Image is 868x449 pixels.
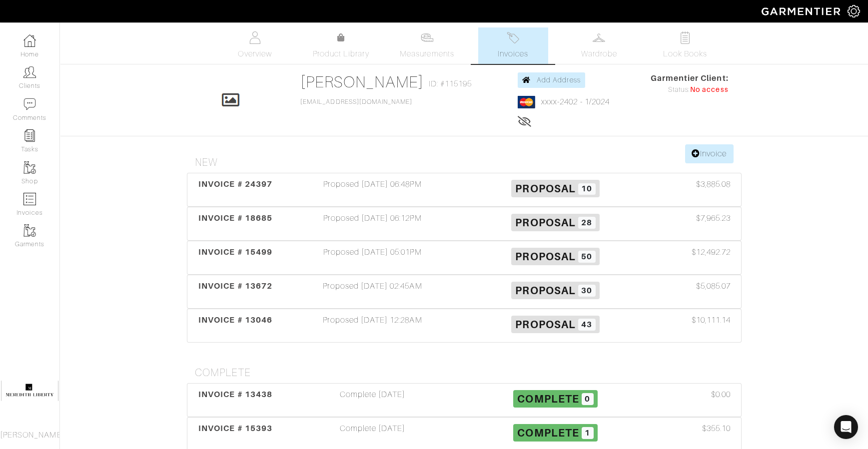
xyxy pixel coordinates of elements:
span: 0 [582,393,594,405]
span: INVOICE # 18685 [198,213,272,223]
span: Proposal [515,318,575,331]
img: garmentier-logo-header-white-b43fb05a5012e4ada735d5af1a66efaba907eab6374d6393d1fbf88cb4ef424d.png [757,2,848,20]
span: Proposal [515,216,575,229]
span: Proposal [515,250,575,263]
span: 50 [578,251,596,263]
img: garments-icon-b7da505a4dc4fd61783c78ac3ca0ef83fa9d6f193b1c9dc38574b1d14d53ca28.png [23,224,36,237]
span: ID: #115195 [429,78,472,90]
span: INVOICE # 15393 [198,424,272,433]
a: Wardrobe [564,27,634,64]
img: basicinfo-40fd8af6dae0f16599ec9e87c0ef1c0a1fdea2edbe929e3d69a839185d80c458.svg [249,31,261,44]
div: Proposed [DATE] 06:48PM [281,178,464,201]
img: todo-9ac3debb85659649dc8f770b8b6100bb5dab4b48dedcbae339e5042a72dfd3cc.svg [679,31,691,44]
a: [EMAIL_ADDRESS][DOMAIN_NAME] [300,98,412,105]
div: Proposed [DATE] 12:28AM [281,314,464,337]
h4: Complete [195,367,742,379]
img: mastercard-2c98a0d54659f76b027c6839bea21931c3e23d06ea5b2b5660056f2e14d2f154.png [518,96,535,108]
a: INVOICE # 18685 Proposed [DATE] 06:12PM Proposal 28 $7,965.23 [187,207,742,241]
img: clients-icon-6bae9207a08558b7cb47a8932f037763ab4055f8c8b6bfacd5dc20c3e0201464.png [23,66,36,78]
a: Overview [220,27,290,64]
span: 28 [578,217,596,229]
span: $355.10 [702,423,731,435]
span: Garmentier Client: [651,72,729,84]
img: reminder-icon-8004d30b9f0a5d33ae49ab947aed9ed385cf756f9e5892f1edd6e32f2345188e.png [23,129,36,142]
img: orders-27d20c2124de7fd6de4e0e44c1d41de31381a507db9b33961299e4e07d508b8c.svg [507,31,519,44]
span: INVOICE # 13672 [198,281,272,291]
a: INVOICE # 13438 Complete [DATE] Complete 0 $0.00 [187,383,742,417]
span: INVOICE # 15499 [198,247,272,257]
div: Proposed [DATE] 02:45AM [281,280,464,303]
span: 10 [578,183,596,195]
span: Measurements [400,48,454,60]
a: INVOICE # 13672 Proposed [DATE] 02:45AM Proposal 30 $5,085.07 [187,275,742,309]
span: $10,111.14 [692,314,731,326]
span: Invoices [498,48,528,60]
img: measurements-466bbee1fd09ba9460f595b01e5d73f9e2bff037440d3c8f018324cb6cdf7a4a.svg [421,31,433,44]
h4: New [195,156,742,169]
span: Complete [517,427,579,439]
span: Wardrobe [581,48,617,60]
span: Proposal [515,284,575,297]
div: Proposed [DATE] 06:12PM [281,212,464,235]
a: Invoice [685,144,733,163]
a: Add Address [518,72,585,88]
img: wardrobe-487a4870c1b7c33e795ec22d11cfc2ed9d08956e64fb3008fe2437562e282088.svg [593,31,605,44]
a: INVOICE # 13046 Proposed [DATE] 12:28AM Proposal 43 $10,111.14 [187,309,742,343]
div: Complete [DATE] [281,423,464,446]
span: No access [690,84,728,95]
div: Complete [DATE] [281,389,464,412]
span: Complete [517,393,579,405]
img: dashboard-icon-dbcd8f5a0b271acd01030246c82b418ddd0df26cd7fceb0bd07c9910d44c42f6.png [23,34,36,47]
img: garments-icon-b7da505a4dc4fd61783c78ac3ca0ef83fa9d6f193b1c9dc38574b1d14d53ca28.png [23,161,36,174]
span: INVOICE # 13438 [198,390,272,399]
span: Overview [238,48,271,60]
span: Look Books [663,48,708,60]
img: orders-icon-0abe47150d42831381b5fb84f609e132dff9fe21cb692f30cb5eec754e2cba89.png [23,193,36,205]
span: $12,492.72 [692,246,731,258]
div: Status: [651,84,729,95]
span: 1 [582,427,594,439]
a: Measurements [392,27,462,64]
a: INVOICE # 15499 Proposed [DATE] 05:01PM Proposal 50 $12,492.72 [187,241,742,275]
a: INVOICE # 24397 Proposed [DATE] 06:48PM Proposal 10 $3,885.08 [187,173,742,207]
span: 43 [578,319,596,331]
span: INVOICE # 24397 [198,179,272,189]
img: comment-icon-a0a6a9ef722e966f86d9cbdc48e553b5cf19dbc54f86b18d962a5391bc8f6eb6.png [23,98,36,110]
span: 30 [578,285,596,297]
a: xxxx-2402 - 1/2024 [541,97,610,106]
div: Open Intercom Messenger [834,415,858,439]
a: Invoices [478,27,548,64]
a: [PERSON_NAME] [300,73,424,91]
span: $7,965.23 [696,212,731,224]
span: $0.00 [711,389,731,401]
div: Proposed [DATE] 05:01PM [281,246,464,269]
span: Proposal [515,182,575,195]
a: Product Library [306,32,376,60]
span: Add Address [537,76,581,84]
span: $5,085.07 [696,280,731,292]
a: Look Books [650,27,720,64]
span: Product Library [313,48,369,60]
span: INVOICE # 13046 [198,315,272,325]
span: $3,885.08 [696,178,731,190]
img: gear-icon-white-bd11855cb880d31180b6d7d6211b90ccbf57a29d726f0c71d8c61bd08dd39cc2.png [848,5,860,17]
